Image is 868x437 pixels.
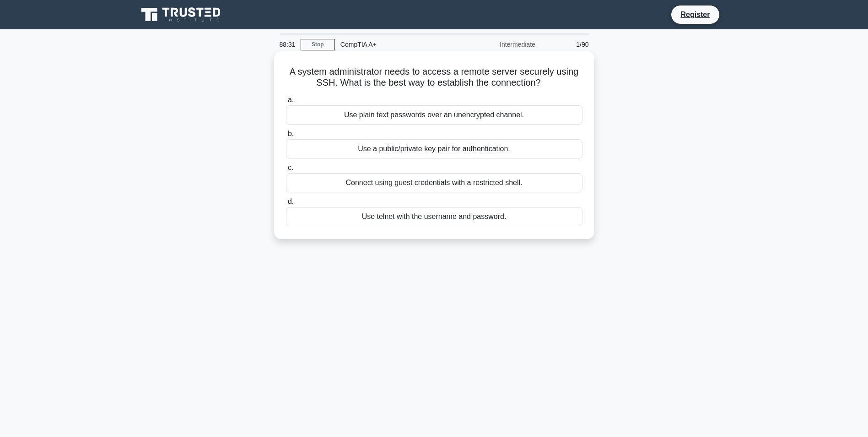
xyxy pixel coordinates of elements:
[286,173,582,192] div: Connect using guest credentials with a restricted shell.
[461,35,541,54] div: Intermediate
[288,197,294,205] span: d.
[286,207,582,226] div: Use telnet with the username and password.
[286,105,582,125] div: Use plain text passwords over an unencrypted channel.
[288,130,294,137] span: b.
[274,35,301,54] div: 88:31
[675,9,715,20] a: Register
[286,139,582,158] div: Use a public/private key pair for authentication.
[335,35,461,54] div: CompTIA A+
[301,39,335,50] a: Stop
[288,164,293,171] span: c.
[285,66,583,89] h5: A system administrator needs to access a remote server securely using SSH. What is the best way t...
[288,96,294,104] span: a.
[541,35,594,54] div: 1/90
